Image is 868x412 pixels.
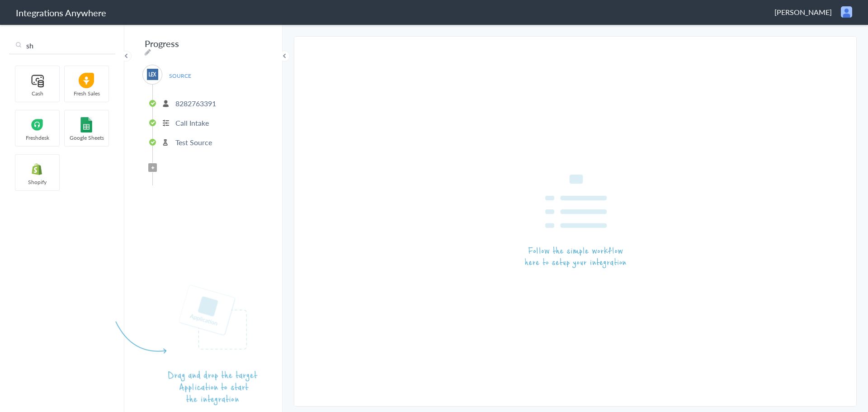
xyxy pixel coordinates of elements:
img: cash-logo.svg [18,73,57,88]
span: Shopify [15,178,59,186]
span: Fresh Sales [65,90,108,97]
img: GoogleSheetLogo.png [67,117,106,133]
img: shopify-logo.svg [18,161,57,177]
img: user.png [841,6,852,18]
span: Google Sheets [65,134,108,142]
img: freshsales.png [67,73,106,88]
input: Search... [9,37,115,54]
img: instruction-target.png [115,284,258,405]
h1: Integrations Anywhere [16,6,106,19]
img: freshdesk-logo.svg [18,117,57,133]
span: Cash [15,90,59,97]
span: [PERSON_NAME] [774,7,832,17]
img: instruction-workflow.png [525,175,626,269]
span: Freshdesk [15,134,59,142]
